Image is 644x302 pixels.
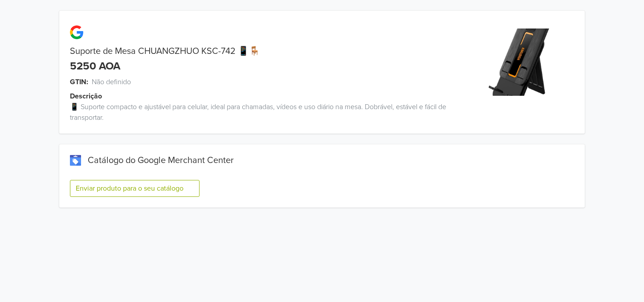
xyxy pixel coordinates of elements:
div: Suporte de Mesa CHUANGZHUO KSC-742 📱🪑 [59,46,453,57]
span: GTIN: [70,77,88,87]
button: Enviar produto para o seu catálogo [70,180,200,197]
span: Não definido [92,77,131,87]
div: 5250 AOA [70,60,120,73]
img: product_image [485,29,553,96]
div: 📱 Suporte compacto e ajustável para celular, ideal para chamadas, vídeos e uso diário na mesa. Do... [59,102,453,123]
div: Catálogo do Google Merchant Center [70,155,574,166]
div: Descrição [70,91,464,102]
